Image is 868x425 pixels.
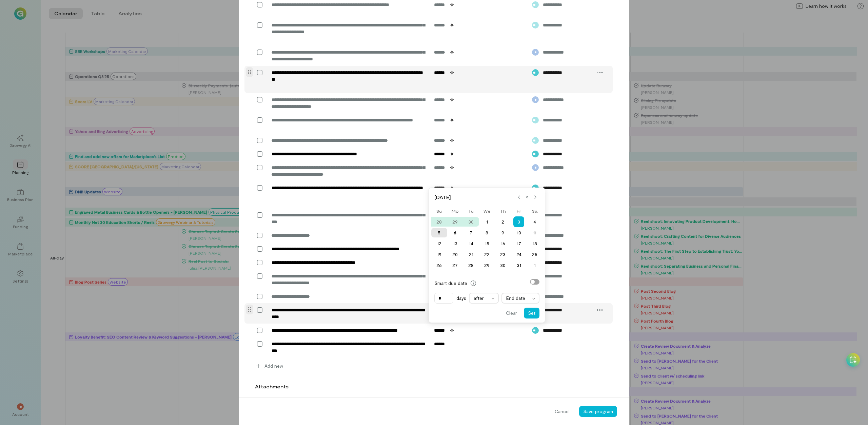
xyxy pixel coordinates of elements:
[495,260,511,270] div: 30
[431,250,447,259] div: 19
[527,239,543,248] div: Choose Saturday, October 18th, 2025
[479,260,495,270] div: 29
[527,228,543,237] div: 11
[431,217,447,227] div: 28
[479,260,495,270] div: Choose Wednesday, October 29th, 2025
[527,206,543,216] div: Sa
[579,406,617,417] button: Save program
[479,239,495,248] div: Choose Wednesday, October 15th, 2025
[463,228,479,237] div: Choose Tuesday, October 7th, 2025
[527,260,543,270] div: Choose Saturday, November 1st, 2025
[431,239,447,248] div: Choose Sunday, October 12th, 2025
[527,250,543,259] div: 25
[506,295,530,302] span: End date
[479,217,495,227] div: Choose Wednesday, October 1st, 2025
[447,228,463,237] div: Choose Monday, October 6th, 2025
[447,260,463,270] div: 27
[447,206,463,216] div: Mo
[479,217,495,227] div: 1
[527,228,543,237] div: Choose Saturday, October 11th, 2025
[479,239,495,248] div: 15
[463,239,479,248] div: 14
[463,217,479,227] div: Choose Tuesday, September 30th, 2025
[527,217,543,227] div: 4
[511,250,527,259] div: 24
[431,228,447,237] div: 5
[251,395,617,409] div: Attach new
[511,260,527,270] div: Choose Friday, October 31st, 2025
[463,228,479,237] div: 7
[447,217,463,227] div: 29
[447,260,463,270] div: Choose Monday, October 27th, 2025
[524,308,539,318] button: Set
[264,363,283,369] span: Add new
[431,260,447,270] div: 26
[495,217,511,227] div: 2
[463,250,479,259] div: 21
[447,217,463,227] div: Choose Monday, September 29th, 2025
[527,239,543,248] div: 18
[447,250,463,259] div: 20
[527,250,543,259] div: Choose Saturday, October 25th, 2025
[463,260,479,270] div: Choose Tuesday, October 28th, 2025
[506,310,517,316] span: Clear
[479,250,495,259] div: Choose Wednesday, October 22nd, 2025
[495,250,511,259] div: Choose Thursday, October 23rd, 2025
[555,408,570,415] span: Cancel
[434,194,515,201] span: [DATE]
[447,228,463,237] div: 6
[495,228,511,237] div: 9
[495,228,511,237] div: Choose Thursday, October 9th, 2025
[479,228,495,237] div: 8
[511,250,527,259] div: Choose Friday, October 24th, 2025
[431,250,447,259] div: Choose Sunday, October 19th, 2025
[511,228,527,237] div: Choose Friday, October 10th, 2025
[447,250,463,259] div: Choose Monday, October 20th, 2025
[527,260,543,270] div: 1
[495,206,511,216] div: Th
[495,217,511,227] div: Choose Thursday, October 2nd, 2025
[463,239,479,248] div: Choose Tuesday, October 14th, 2025
[474,295,490,302] span: after
[431,239,447,248] div: 12
[463,260,479,270] div: 28
[513,216,524,227] div: 3
[495,260,511,270] div: Choose Thursday, October 30th, 2025
[447,239,463,248] div: 13
[511,239,527,248] div: Choose Friday, October 17th, 2025
[511,239,527,248] div: 17
[495,250,511,259] div: 23
[463,250,479,259] div: Choose Tuesday, October 21st, 2025
[463,206,479,216] div: Tu
[468,278,479,289] button: Smart due date
[431,228,447,237] div: Choose Sunday, October 5th, 2025
[431,260,447,270] div: Choose Sunday, October 26th, 2025
[511,228,527,237] div: 10
[527,217,543,227] div: Choose Saturday, October 4th, 2025
[495,239,511,248] div: 16
[463,217,479,227] div: 30
[479,228,495,237] div: Choose Wednesday, October 8th, 2025
[431,217,447,227] div: Choose Sunday, September 28th, 2025
[495,239,511,248] div: Choose Thursday, October 16th, 2025
[583,408,613,414] span: Save program
[456,295,466,302] span: days
[447,239,463,248] div: Choose Monday, October 13th, 2025
[511,217,527,227] div: Choose Friday, October 3rd, 2025
[431,206,447,216] div: Su
[479,250,495,259] div: 22
[511,206,527,216] div: Fr
[511,260,527,270] div: 31
[255,383,289,390] label: Attachments
[479,206,495,216] div: We
[431,216,543,271] div: month 2025-10
[434,280,467,287] div: Smart due date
